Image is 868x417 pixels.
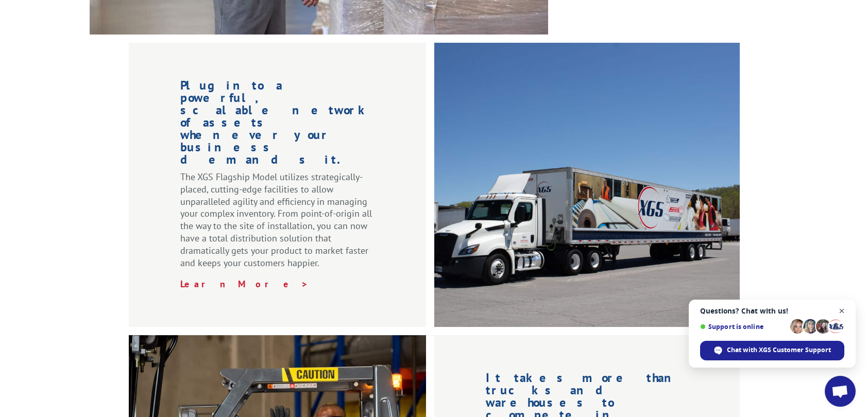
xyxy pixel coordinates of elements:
span: Close chat [836,305,848,318]
p: The XGS Flagship Model utilizes strategically-placed, cutting-edge facilities to allow unparallel... [180,171,375,278]
span: Support is online [700,323,787,331]
a: Learn More > [180,278,309,290]
div: Chat with XGS Customer Support [700,341,844,360]
span: Questions? Chat with us! [700,307,844,315]
div: Open chat [825,376,856,407]
span: Chat with XGS Customer Support [727,345,831,355]
h1: Plug into a powerful, scalable network of assets whenever your business demands it. [180,79,375,171]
